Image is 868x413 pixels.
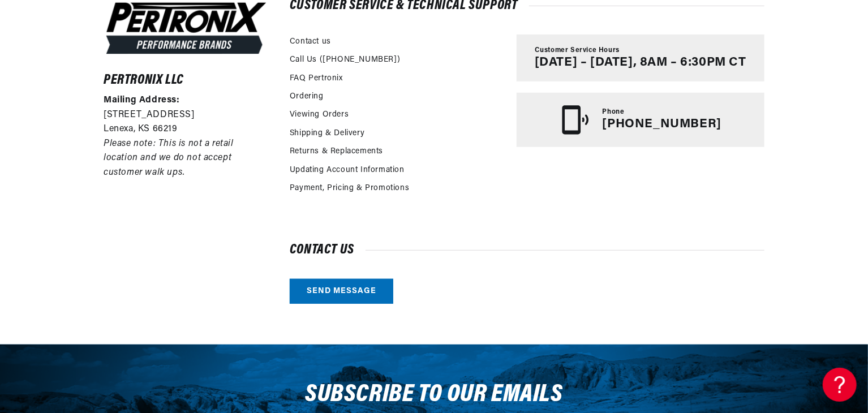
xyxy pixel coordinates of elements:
[305,384,563,406] h3: Subscribe to our emails
[104,75,269,86] h6: Pertronix LLC
[603,107,625,117] span: Phone
[535,46,620,55] span: Customer Service Hours
[104,122,269,137] p: Lenexa, KS 66219
[104,139,234,177] em: Please note: This is not a retail location and we do not accept customer walk ups.
[517,93,764,147] a: Phone [PHONE_NUMBER]
[603,117,721,132] p: [PHONE_NUMBER]
[535,55,746,70] p: [DATE] – [DATE], 8AM – 6:30PM CT
[290,109,349,121] a: Viewing Orders
[290,182,409,195] a: Payment, Pricing & Promotions
[290,72,343,85] a: FAQ Pertronix
[290,164,405,177] a: Updating Account Information
[104,96,180,105] strong: Mailing Address:
[290,244,764,256] h2: Contact us
[104,108,269,123] p: [STREET_ADDRESS]
[290,145,383,158] a: Returns & Replacements
[290,127,364,140] a: Shipping & Delivery
[290,279,393,304] a: Send message
[290,91,324,103] a: Ordering
[290,36,331,48] a: Contact us
[290,54,400,66] a: Call Us ([PHONE_NUMBER])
